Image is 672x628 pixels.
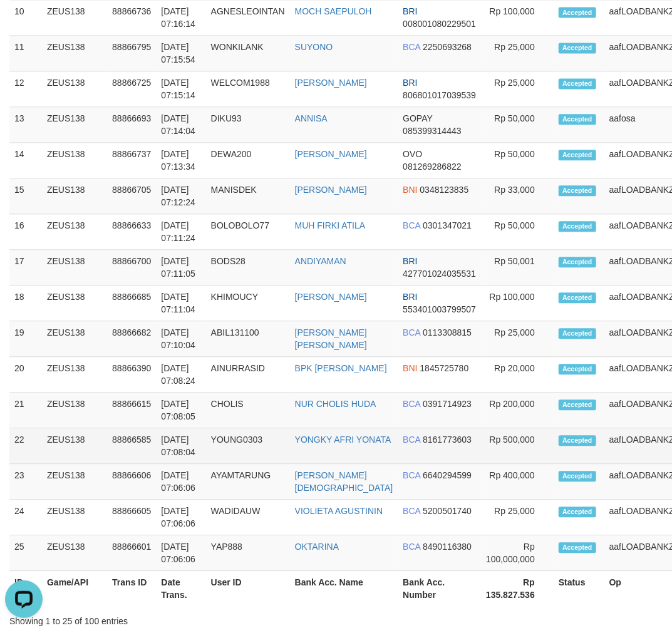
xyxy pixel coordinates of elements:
span: Copy 427701024035531 to clipboard [403,269,476,279]
span: Copy 085399314443 to clipboard [403,126,461,136]
button: Open LiveChat chat widget [5,5,43,43]
th: User ID [206,571,290,607]
span: BCA [403,435,420,445]
span: Accepted [559,399,596,410]
td: [DATE] 07:08:24 [156,357,205,393]
td: ZEUS138 [42,535,107,571]
td: 88866737 [107,143,156,178]
span: BNI [403,363,417,373]
a: VIOLIETA AGUSTININ [295,506,383,516]
td: 14 [9,143,42,178]
span: Copy 0348123835 to clipboard [420,185,469,195]
td: [DATE] 07:06:06 [156,535,205,571]
a: ANDIYAMAN [295,256,346,266]
span: Copy 8161773603 to clipboard [423,435,472,445]
span: BNI [403,185,417,195]
td: Rp 50,000 [481,214,554,250]
span: BCA [403,399,420,409]
td: 16 [9,214,42,250]
td: ZEUS138 [42,357,107,393]
th: Rp 135.827.536 [481,571,554,607]
td: [DATE] 07:11:24 [156,214,205,250]
td: WONKILANK [206,36,290,71]
span: Copy 5200501740 to clipboard [423,506,472,516]
td: Rp 500,000 [481,428,554,464]
td: Rp 25,000 [481,500,554,535]
span: OVO [403,149,422,159]
span: Accepted [559,435,596,446]
td: DEWA200 [206,143,290,178]
td: 88866601 [107,535,156,571]
td: [DATE] 07:15:54 [156,36,205,71]
span: Accepted [559,328,596,339]
span: GOPAY [403,113,432,123]
td: [DATE] 07:11:05 [156,250,205,286]
td: 20 [9,357,42,393]
span: BCA [403,470,420,480]
td: DIKU93 [206,107,290,143]
td: 21 [9,393,42,428]
td: [DATE] 07:14:04 [156,107,205,143]
td: 24 [9,500,42,535]
span: Accepted [559,292,596,303]
a: [PERSON_NAME] [295,78,367,88]
span: BRI [403,78,417,88]
th: Trans ID [107,571,156,607]
td: ABIL131100 [206,321,290,357]
td: CHOLIS [206,393,290,428]
td: ZEUS138 [42,178,107,214]
td: 88866693 [107,107,156,143]
span: BRI [403,256,417,266]
td: ZEUS138 [42,321,107,357]
span: Copy 8490116380 to clipboard [423,542,472,552]
td: 88866725 [107,71,156,107]
td: 88866615 [107,393,156,428]
td: Rp 25,000 [481,36,554,71]
span: Accepted [559,43,596,53]
a: [PERSON_NAME][DEMOGRAPHIC_DATA] [295,470,393,493]
td: 88866682 [107,321,156,357]
td: 11 [9,36,42,71]
td: 88866700 [107,250,156,286]
td: WELCOM1988 [206,71,290,107]
a: ANNISA [295,113,328,123]
span: Accepted [559,542,596,553]
td: 88866605 [107,500,156,535]
span: BRI [403,292,417,302]
span: Accepted [559,257,596,267]
td: 88866685 [107,286,156,321]
td: ZEUS138 [42,214,107,250]
td: Rp 100,000 [481,286,554,321]
span: Accepted [559,364,596,374]
span: Copy 806801017039539 to clipboard [403,90,476,100]
td: 22 [9,428,42,464]
td: ZEUS138 [42,71,107,107]
span: Accepted [559,471,596,481]
a: SUYONO [295,42,333,52]
span: Copy 6640294599 to clipboard [423,470,472,480]
td: 88866705 [107,178,156,214]
th: Status [554,571,604,607]
th: Date Trans. [156,571,205,607]
a: NUR CHOLIS HUDA [295,399,376,409]
td: Rp 25,000 [481,71,554,107]
span: Accepted [559,185,596,196]
td: [DATE] 07:10:04 [156,321,205,357]
span: Copy 553401003799507 to clipboard [403,304,476,314]
td: Rp 20,000 [481,357,554,393]
td: Rp 50,000 [481,143,554,178]
span: BRI [403,6,417,16]
td: Rp 50,001 [481,250,554,286]
span: BCA [403,506,420,516]
a: [PERSON_NAME] [PERSON_NAME] [295,327,367,350]
a: OKTARINA [295,542,339,552]
td: 88866585 [107,428,156,464]
td: 25 [9,535,42,571]
td: [DATE] 07:15:14 [156,71,205,107]
a: [PERSON_NAME] [295,292,367,302]
td: Rp 100,000,000 [481,535,554,571]
td: 19 [9,321,42,357]
td: [DATE] 07:06:06 [156,464,205,500]
span: BCA [403,327,420,337]
span: Copy 2250693268 to clipboard [423,42,472,52]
